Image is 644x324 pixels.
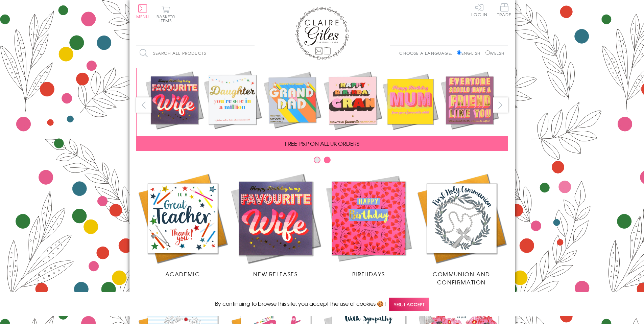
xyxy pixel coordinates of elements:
button: prev [136,97,151,113]
input: English [457,50,461,55]
span: 0 items [160,14,175,24]
a: New Releases [229,172,322,278]
button: Basket0 items [157,5,175,23]
input: Search all products [136,46,255,61]
span: New Releases [253,270,297,278]
a: Birthdays [322,172,415,278]
button: Carousel Page 1 [314,157,320,163]
span: Communion and Confirmation [433,270,490,286]
span: Birthdays [352,270,385,278]
a: Trade [497,3,511,18]
span: Academic [165,270,200,278]
button: Menu [136,4,149,19]
p: Choose a language: [399,50,456,56]
img: Claire Giles Greetings Cards [295,7,349,60]
input: Search [248,46,255,61]
input: Welsh [485,50,490,55]
span: Menu [136,14,149,20]
label: English [457,50,484,56]
a: Academic [136,172,229,278]
span: Yes, I accept [389,298,429,311]
div: Carousel Pagination [136,156,508,167]
span: Trade [497,3,511,17]
a: Communion and Confirmation [415,172,508,286]
span: FREE P&P ON ALL UK ORDERS [285,139,359,147]
label: Welsh [485,50,505,56]
button: Carousel Page 2 (Current Slide) [324,157,331,163]
button: next [493,97,508,113]
a: Log In [471,3,487,17]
